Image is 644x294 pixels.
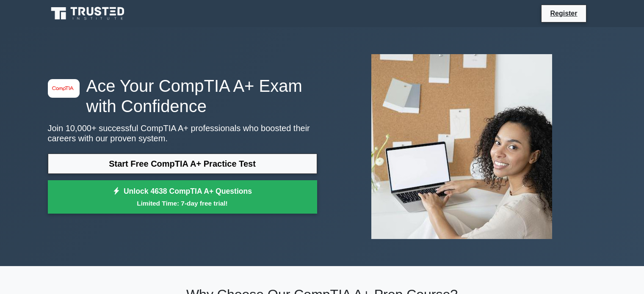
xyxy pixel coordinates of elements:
[545,8,582,19] a: Register
[58,198,307,208] small: Limited Time: 7-day free trial!
[48,154,317,174] a: Start Free CompTIA A+ Practice Test
[48,180,317,214] a: Unlock 4638 CompTIA A+ QuestionsLimited Time: 7-day free trial!
[48,76,317,116] h1: Ace Your CompTIA A+ Exam with Confidence
[48,123,317,143] p: Join 10,000+ successful CompTIA A+ professionals who boosted their careers with our proven system.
